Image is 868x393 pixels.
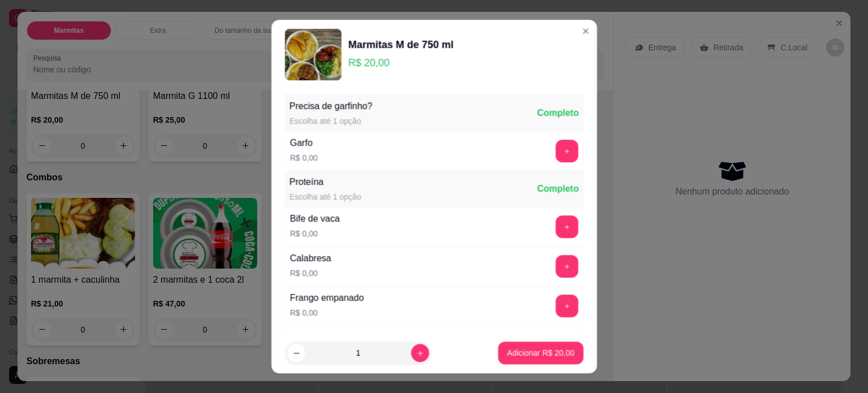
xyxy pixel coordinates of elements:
[289,191,361,202] div: Escolha até 1 opção
[537,106,579,120] div: Completo
[290,228,340,239] p: R$ 0,00
[289,175,361,189] div: Proteína
[290,212,340,226] div: Bife de vaca
[290,307,364,318] p: R$ 0,00
[290,136,318,150] div: Garfo
[290,331,322,344] div: feijoada
[290,267,331,279] p: R$ 0,00
[555,215,578,238] button: add
[555,140,578,162] button: add
[555,295,578,317] button: add
[498,342,583,364] button: Adicionar R$ 20,00
[289,100,372,113] div: Precisa de garfinho?
[287,344,305,362] button: decrease-product-quantity
[576,22,594,40] button: Close
[555,255,578,278] button: add
[290,152,318,163] p: R$ 0,00
[285,29,341,81] img: product-image
[348,36,453,52] div: Marmitas M de 750 ml
[289,115,372,127] div: Escolha até 1 opção
[507,347,574,359] p: Adicionar R$ 20,00
[290,252,331,265] div: Calabresa
[290,291,364,305] div: Frango empanado
[411,344,429,362] button: increase-product-quantity
[348,54,453,70] p: R$ 20,00
[537,182,579,196] div: Completo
